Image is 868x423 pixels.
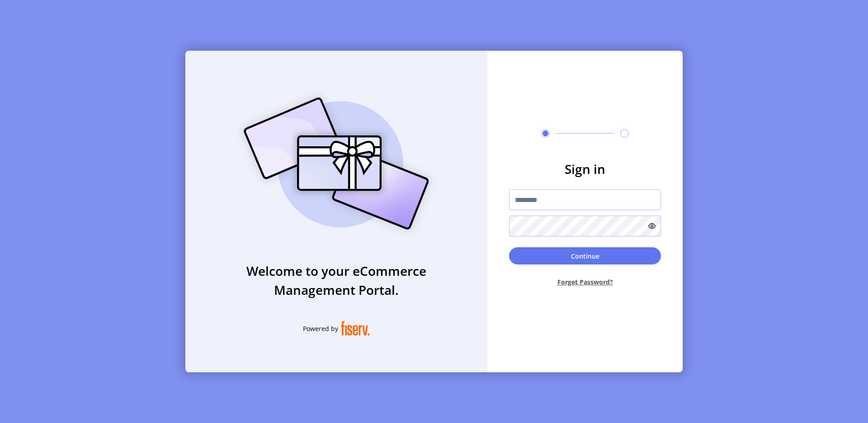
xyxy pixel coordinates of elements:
[509,247,661,264] button: Continue
[230,87,443,240] img: card_Illustration.svg
[509,159,661,178] h3: Sign in
[509,270,661,294] button: Forget Password?
[303,324,338,333] span: Powered by
[185,261,487,299] h3: Welcome to your eCommerce Management Portal.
